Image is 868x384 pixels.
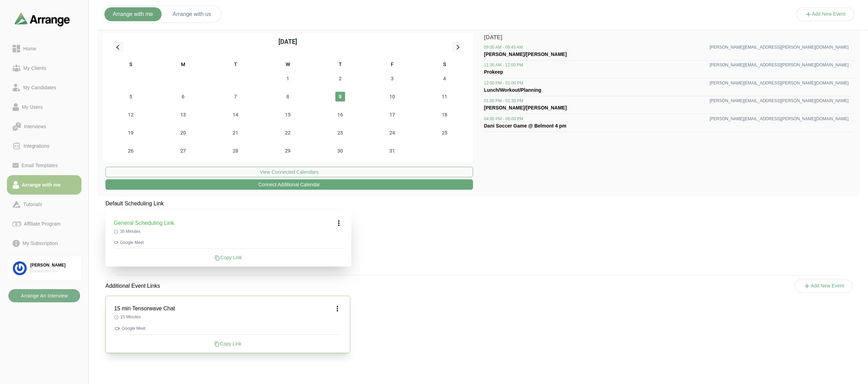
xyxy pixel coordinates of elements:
[7,156,81,175] a: Email Templates
[387,74,397,83] span: Friday, October 3, 2025
[114,304,175,313] h3: 15 min Tensorwave Chat
[710,80,849,86] span: [PERSON_NAME][EMAIL_ADDRESS][PERSON_NAME][DOMAIN_NAME]
[105,60,157,70] div: S
[231,146,240,156] span: Tuesday, October 28, 2025
[335,128,345,138] span: Thursday, October 23, 2025
[484,69,503,75] span: Prokeep
[20,289,68,302] b: Arrange An Interview
[440,128,449,138] span: Saturday, October 25, 2025
[484,44,523,50] span: 09:00 AM - 09:45 AM
[30,262,76,268] div: [PERSON_NAME]
[484,98,523,104] span: 01:00 PM - 01:30 PM
[335,110,345,120] span: Thursday, October 16, 2025
[484,33,854,42] p: [DATE]
[19,181,63,189] div: Arrange with me
[484,123,567,129] span: Dani Soccer Game @ Belmont 4 pm
[484,105,567,111] span: [PERSON_NAME]/[PERSON_NAME]
[104,7,162,21] button: Arrange with me
[21,142,52,150] div: Integrations
[114,219,174,227] h3: General Scheduling Link
[440,92,449,101] span: Saturday, October 11, 2025
[261,60,314,70] div: W
[335,74,345,83] span: Thursday, October 2, 2025
[114,229,343,234] p: 30 Minutes
[126,92,136,101] span: Sunday, October 5, 2025
[387,146,397,156] span: Friday, October 31, 2025
[114,314,342,320] p: 15 Minutes
[440,110,449,120] span: Saturday, October 18, 2025
[283,92,293,101] span: Wednesday, October 8, 2025
[283,128,293,138] span: Wednesday, October 22, 2025
[20,200,45,209] div: Tutorials
[30,268,76,274] div: Embedded TA
[114,240,343,245] p: Google Meet
[484,116,523,122] span: 04:00 PM - 06:00 PM
[7,195,81,214] a: Tutorials
[335,146,345,156] span: Thursday, October 30, 2025
[710,44,849,50] span: [PERSON_NAME][EMAIL_ADDRESS][PERSON_NAME][DOMAIN_NAME]
[795,279,853,293] button: Add New Event
[7,117,81,136] a: Interviews
[164,7,220,21] button: Arrange with us
[7,214,81,234] a: Affiliate Program
[387,110,397,120] span: Friday, October 17, 2025
[387,92,397,101] span: Friday, October 10, 2025
[278,37,297,47] div: [DATE]
[114,325,342,332] p: Google Meet
[710,116,849,122] span: [PERSON_NAME][EMAIL_ADDRESS][PERSON_NAME][DOMAIN_NAME]
[7,256,81,281] a: [PERSON_NAME]Embedded TA
[20,64,49,72] div: My Clients
[7,78,81,97] a: My Candidates
[126,128,136,138] span: Sunday, October 19, 2025
[484,87,541,93] span: Lunch/Workout/Planning
[710,62,849,68] span: [PERSON_NAME][EMAIL_ADDRESS][PERSON_NAME][DOMAIN_NAME]
[178,92,188,101] span: Monday, October 6, 2025
[209,60,262,70] div: T
[7,58,81,78] a: My Clients
[7,234,81,253] a: My Subscription
[387,128,397,138] span: Friday, October 24, 2025
[20,83,59,92] div: My Candidates
[21,122,49,131] div: Interviews
[178,110,188,120] span: Monday, October 13, 2025
[796,7,854,21] button: Add New Event
[105,199,351,208] p: Default Scheduling Link
[283,110,293,120] span: Wednesday, October 15, 2025
[231,128,240,138] span: Tuesday, October 21, 2025
[178,128,188,138] span: Monday, October 20, 2025
[314,60,366,70] div: T
[7,136,81,156] a: Integrations
[484,62,523,68] span: 11:30 AM - 12:00 PM
[366,60,419,70] div: F
[484,51,567,57] span: [PERSON_NAME]/[PERSON_NAME]
[283,74,293,83] span: Wednesday, October 1, 2025
[710,98,849,104] span: [PERSON_NAME][EMAIL_ADDRESS][PERSON_NAME][DOMAIN_NAME]
[19,161,60,170] div: Email Templates
[20,239,61,247] div: My Subscription
[20,44,39,53] div: Home
[419,60,471,70] div: S
[7,39,81,58] a: Home
[97,273,168,299] p: Additional Event Links
[21,220,63,228] div: Affiliate Program
[105,179,473,190] button: Connect Additional Calendar
[231,92,240,101] span: Tuesday, October 7, 2025
[8,289,80,302] button: Arrange An Interview
[114,340,342,347] div: Copy Link
[484,80,523,86] span: 12:00 PM - 01:00 PM
[19,103,45,111] div: My Users
[178,146,188,156] span: Monday, October 27, 2025
[114,254,343,261] div: Copy Link
[7,97,81,117] a: My Users
[335,92,345,101] span: Thursday, October 9, 2025
[283,146,293,156] span: Wednesday, October 29, 2025
[157,60,209,70] div: M
[126,110,136,120] span: Sunday, October 12, 2025
[126,146,136,156] span: Sunday, October 26, 2025
[231,110,240,120] span: Tuesday, October 14, 2025
[7,175,81,195] a: Arrange with me
[105,167,473,177] button: View Connected Calendars
[440,74,449,83] span: Saturday, October 4, 2025
[15,13,70,26] img: arrangeai-name-small-logo.4d2b8aee.svg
